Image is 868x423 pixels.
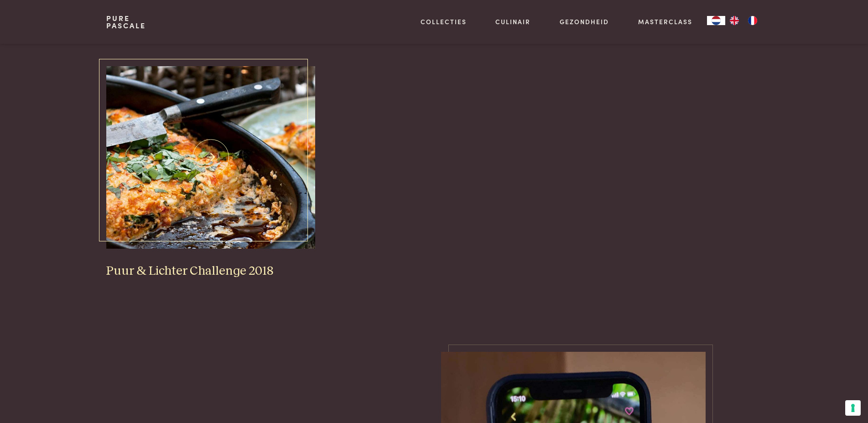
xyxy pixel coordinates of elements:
[638,17,692,26] a: Masterclass
[707,16,762,25] aside: Language selected: Nederlands
[495,17,530,26] a: Culinair
[845,400,861,416] button: Uw voorkeuren voor toestemming voor trackingtechnologieën
[421,17,467,26] a: Collecties
[743,16,762,25] a: FR
[707,16,725,25] a: NL
[106,263,315,279] h3: Puur & Lichter Challenge 2018
[106,66,315,279] a: Puur &#038; Lichter Challenge 2018 Puur & Lichter Challenge 2018
[725,16,762,25] ul: Language list
[106,66,315,249] img: Puur &#038; Lichter Challenge 2018
[560,17,609,26] a: Gezondheid
[707,16,725,25] div: Language
[725,16,743,25] a: EN
[106,15,146,29] a: PurePascale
